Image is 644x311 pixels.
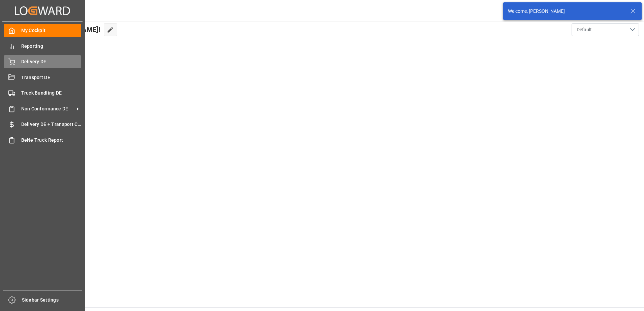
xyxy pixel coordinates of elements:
button: open menu [572,23,639,36]
span: Delivery DE [21,58,82,65]
span: Delivery DE + Transport Cost [21,121,82,128]
span: Default [577,26,592,33]
span: BeNe Truck Report [21,137,82,144]
a: Truck Bundling DE [4,87,81,100]
a: Delivery DE [4,55,81,68]
a: My Cockpit [4,24,81,37]
span: Sidebar Settings [22,297,82,304]
a: BeNe Truck Report [4,133,81,146]
a: Transport DE [4,71,81,84]
span: Truck Bundling DE [21,90,82,97]
div: Welcome, [PERSON_NAME] [508,8,624,15]
span: Reporting [21,43,82,50]
span: Non Conformance DE [21,105,74,112]
a: Delivery DE + Transport Cost [4,118,81,131]
span: Hello [PERSON_NAME]! [28,23,100,36]
span: My Cockpit [21,27,82,34]
a: Reporting [4,39,81,53]
span: Transport DE [21,74,82,81]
